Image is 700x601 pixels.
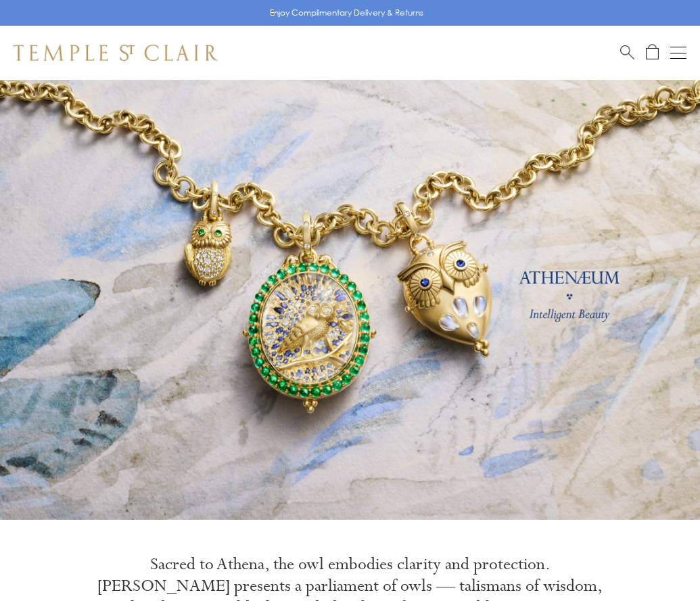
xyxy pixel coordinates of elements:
a: Search [620,44,634,61]
button: Open navigation [670,45,686,61]
img: Temple St. Clair [14,45,218,61]
p: Enjoy Complimentary Delivery & Returns [270,6,423,20]
a: Open Shopping Bag [646,44,659,61]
